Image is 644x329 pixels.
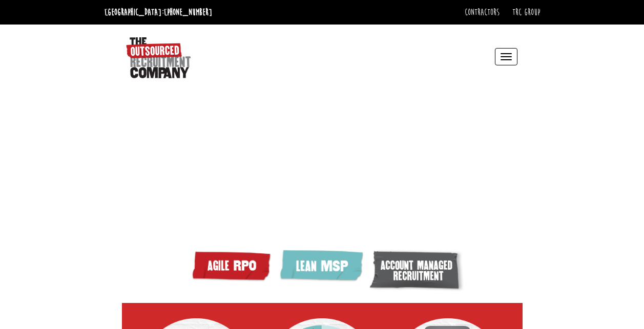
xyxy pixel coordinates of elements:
li: [GEOGRAPHIC_DATA]: [102,4,215,20]
img: lean MSP [277,249,369,284]
a: TRC Group [512,7,540,18]
img: Agile RPO [190,249,277,283]
a: Contractors [465,7,500,18]
img: The Outsourced Recruitment Company [126,37,191,78]
img: Account managed recruitment [369,249,466,293]
a: [PHONE_NUMBER] [164,7,212,18]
